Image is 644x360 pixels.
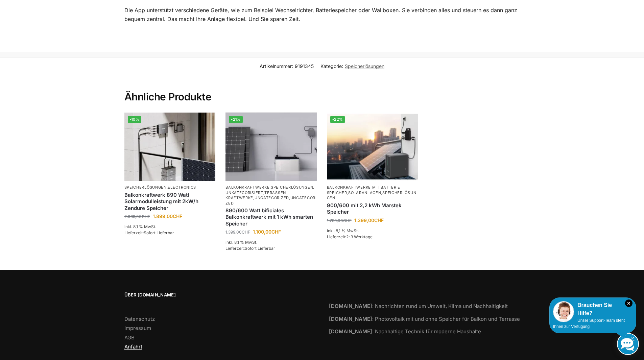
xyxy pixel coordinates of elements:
[245,246,275,251] span: Sofort Lieferbar
[225,190,263,195] a: Unkategorisiert
[124,325,151,331] a: Impressum
[329,316,520,322] a: [DOMAIN_NAME]: Photovoltaik mit und ohne Speicher für Balkon und Terrasse
[124,113,216,181] img: Balkonkraftwerk 890 Watt Solarmodulleistung mit 2kW/h Zendure Speicher
[225,185,269,190] a: Balkonkraftwerke
[173,213,182,219] span: CHF
[124,230,174,235] span: Lieferzeit:
[327,218,352,223] bdi: 1.799,00
[271,185,313,190] a: Speicherlösungen
[153,213,182,219] bdi: 1.899,00
[225,190,286,200] a: Terassen Kraftwerke
[271,229,281,235] span: CHF
[142,214,150,219] span: CHF
[124,74,520,103] h2: Ähnliche Produkte
[327,202,418,215] a: 900/600 mit 2,2 kWh Marstek Speicher
[225,195,317,205] a: Uncategorized
[343,218,352,223] span: CHF
[553,301,633,317] div: Brauchen Sie Hilfe?
[255,195,289,200] a: Uncategorized
[354,217,384,223] bdi: 1.399,00
[327,113,418,181] img: Balkonkraftwerk mit Marstek Speicher
[329,328,372,335] strong: [DOMAIN_NAME]
[225,113,317,181] a: -21%ASE 1000 Batteriespeicher
[329,328,481,335] a: [DOMAIN_NAME]: Nachhaltige Technik für moderne Haushalte
[345,63,384,69] a: Speicherlösungen
[124,6,520,23] p: Die App unterstützt verschiedene Geräte, wie zum Beispiel Wechselrichter, Batteriespeicher oder W...
[260,63,314,70] span: Artikelnummer:
[346,234,373,239] span: 2-3 Werktage
[329,303,372,309] strong: [DOMAIN_NAME]
[225,246,275,251] span: Lieferzeit:
[253,229,281,235] bdi: 1.100,00
[124,192,216,212] a: Balkonkraftwerk 890 Watt Solarmodulleistung mit 2kW/h Zendure Speicher
[225,239,317,245] p: inkl. 8,1 % MwSt.
[124,185,167,190] a: Speicherlösungen
[124,316,155,322] a: Datenschutz
[329,316,372,322] strong: [DOMAIN_NAME]
[329,303,508,309] a: [DOMAIN_NAME]: Nachrichten rund um Umwelt, Klima und Nachhaltigkeit
[124,224,216,230] p: inkl. 8,1 % MwSt.
[124,113,216,181] a: -10%Balkonkraftwerk 890 Watt Solarmodulleistung mit 2kW/h Zendure Speicher
[124,214,150,219] bdi: 2.099,00
[225,185,317,206] p: , , , , ,
[327,185,400,195] a: Balkonkraftwerke mit Batterie Speicher
[327,228,418,234] p: inkl. 8,1 % MwSt.
[327,234,373,239] span: Lieferzeit:
[295,63,314,69] span: 9191345
[327,113,418,181] a: -22%Balkonkraftwerk mit Marstek Speicher
[144,230,174,235] span: Sofort Lieferbar
[124,185,216,190] p: ,
[124,334,135,341] a: AGB
[168,185,196,190] a: Electronics
[553,318,625,329] span: Unser Support-Team steht Ihnen zur Verfügung
[242,230,250,235] span: CHF
[124,343,142,350] a: Anfahrt
[124,292,315,298] span: Über [DOMAIN_NAME]
[553,301,574,322] img: Customer service
[225,113,317,181] img: ASE 1000 Batteriespeicher
[625,299,633,307] i: Schließen
[225,230,250,235] bdi: 1.399,00
[320,63,384,70] span: Kategorie:
[327,190,416,200] a: Speicherlösungen
[225,207,317,227] a: 890/600 Watt bificiales Balkonkraftwerk mit 1 kWh smarten Speicher
[327,185,418,200] p: , ,
[374,217,384,223] span: CHF
[348,190,381,195] a: Solaranlagen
